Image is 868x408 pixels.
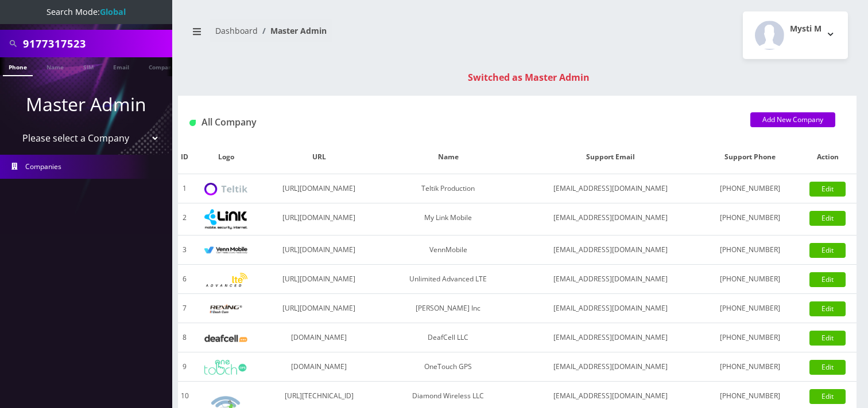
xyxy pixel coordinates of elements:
[702,265,799,294] td: [PHONE_NUMBER]
[204,273,247,287] img: Unlimited Advanced LTE
[809,389,846,404] a: Edit
[178,294,192,323] td: 7
[204,335,247,342] img: DeafCell LLC
[519,352,702,382] td: [EMAIL_ADDRESS][DOMAIN_NAME]
[519,323,702,352] td: [EMAIL_ADDRESS][DOMAIN_NAME]
[143,57,181,75] a: Company
[519,294,702,323] td: [EMAIL_ADDRESS][DOMAIN_NAME]
[178,265,192,294] td: 6
[809,272,846,287] a: Edit
[77,57,99,75] a: SIM
[107,57,135,75] a: Email
[261,236,377,265] td: [URL][DOMAIN_NAME]
[519,236,702,265] td: [EMAIL_ADDRESS][DOMAIN_NAME]
[743,11,848,59] button: Mysti M
[702,236,799,265] td: [PHONE_NUMBER]
[809,360,846,375] a: Edit
[189,120,196,126] img: All Company
[519,140,702,174] th: Support Email
[377,352,519,382] td: OneTouch GPS
[3,57,33,76] a: Phone
[204,183,247,196] img: Teltik Production
[178,203,192,236] td: 2
[261,352,377,382] td: [DOMAIN_NAME]
[23,33,169,54] input: Search All Companies
[377,140,519,174] th: Name
[702,174,799,203] td: [PHONE_NUMBER]
[215,25,258,36] a: Dashboard
[178,174,192,203] td: 1
[702,352,799,382] td: [PHONE_NUMBER]
[261,323,377,352] td: [DOMAIN_NAME]
[377,174,519,203] td: Teltik Production
[187,19,509,52] nav: breadcrumb
[178,140,192,174] th: ID
[799,140,857,174] th: Action
[261,140,377,174] th: URL
[702,140,799,174] th: Support Phone
[377,236,519,265] td: VennMobile
[258,25,327,37] li: Master Admin
[519,203,702,236] td: [EMAIL_ADDRESS][DOMAIN_NAME]
[702,323,799,352] td: [PHONE_NUMBER]
[377,203,519,236] td: My Link Mobile
[702,203,799,236] td: [PHONE_NUMBER]
[790,24,821,34] h2: Mysti M
[25,162,61,171] span: Companies
[809,211,846,226] a: Edit
[261,174,377,203] td: [URL][DOMAIN_NAME]
[809,301,846,316] a: Edit
[261,203,377,236] td: [URL][DOMAIN_NAME]
[46,6,126,17] span: Search Mode:
[377,265,519,294] td: Unlimited Advanced LTE
[41,57,69,75] a: Name
[377,323,519,352] td: DeafCell LLC
[178,352,192,382] td: 9
[809,182,846,197] a: Edit
[204,209,247,229] img: My Link Mobile
[519,265,702,294] td: [EMAIL_ADDRESS][DOMAIN_NAME]
[178,323,192,352] td: 8
[204,360,247,375] img: OneTouch GPS
[750,112,835,127] a: Add New Company
[192,140,261,174] th: Logo
[204,304,247,315] img: Rexing Inc
[204,246,247,254] img: VennMobile
[261,294,377,323] td: [URL][DOMAIN_NAME]
[702,294,799,323] td: [PHONE_NUMBER]
[261,265,377,294] td: [URL][DOMAIN_NAME]
[809,331,846,346] a: Edit
[178,236,192,265] td: 3
[100,6,126,17] strong: Global
[189,70,868,84] div: Switched as Master Admin
[377,294,519,323] td: [PERSON_NAME] Inc
[519,174,702,203] td: [EMAIL_ADDRESS][DOMAIN_NAME]
[189,117,733,128] h1: All Company
[809,243,846,258] a: Edit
